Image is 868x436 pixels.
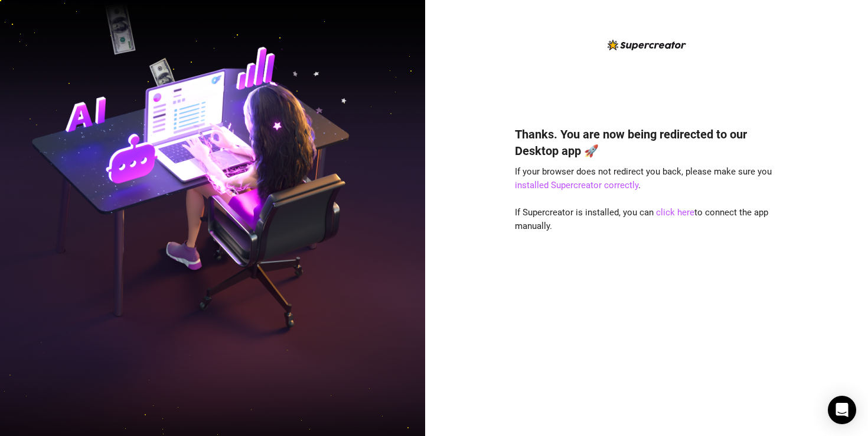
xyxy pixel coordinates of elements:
a: click here [656,207,694,218]
img: logo-BBDzfeDw.svg [608,40,686,50]
a: installed Supercreator correctly [515,180,638,190]
span: If your browser does not redirect you back, please make sure you . [515,166,772,191]
h4: Thanks. You are now being redirected to our Desktop app 🚀 [515,126,778,159]
span: If Supercreator is installed, you can to connect the app manually. [515,207,768,232]
div: Open Intercom Messenger [828,396,856,424]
